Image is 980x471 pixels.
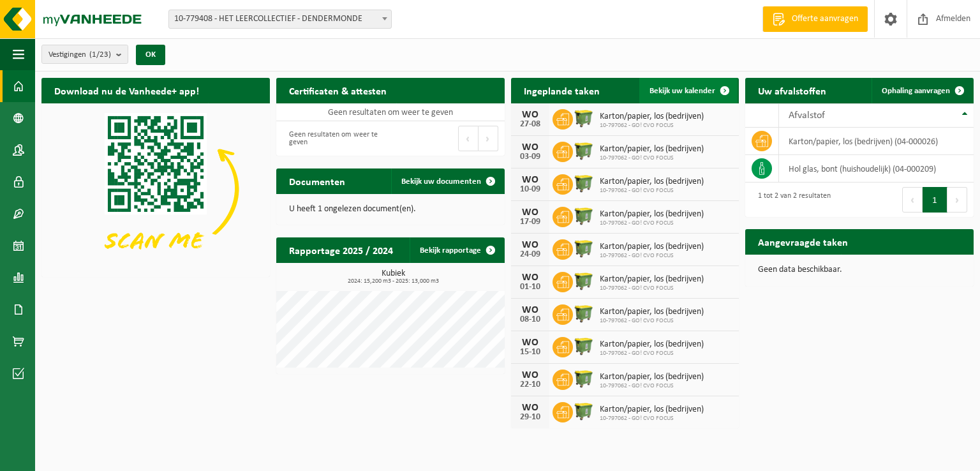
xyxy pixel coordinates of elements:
span: 10-779408 - HET LEERCOLLECTIEF - DENDERMONDE [169,10,391,28]
button: Previous [458,126,479,151]
img: WB-1100-HPE-GN-50 [573,107,595,129]
span: Karton/papier, los (bedrijven) [600,405,704,415]
span: Karton/papier, los (bedrijven) [600,209,704,220]
h3: Kubiek [283,269,505,285]
h2: Aangevraagde taken [745,229,861,254]
span: Karton/papier, los (bedrijven) [600,242,704,252]
div: 17-09 [517,218,543,227]
img: WB-1100-HPE-GN-50 [573,303,595,324]
div: WO [517,175,543,185]
button: 1 [923,187,947,213]
p: U heeft 1 ongelezen document(en). [289,205,492,214]
div: WO [517,370,543,380]
img: Download de VHEPlus App [41,103,270,274]
span: Karton/papier, los (bedrijven) [600,274,704,285]
button: OK [136,45,165,65]
div: WO [517,338,543,348]
button: Vestigingen(1/23) [41,45,128,64]
span: Vestigingen [48,45,111,64]
span: Karton/papier, los (bedrijven) [600,144,704,154]
img: WB-1100-HPE-GN-50 [573,270,595,292]
div: 22-10 [517,380,543,389]
div: WO [517,142,543,153]
td: Geen resultaten om weer te geven [276,103,505,121]
div: 01-10 [517,283,543,292]
img: WB-1100-HPE-GN-50 [573,400,595,422]
a: Bekijk uw documenten [391,168,503,194]
div: 1 tot 2 van 2 resultaten [752,186,831,214]
button: Next [479,126,498,151]
h2: Documenten [276,168,358,193]
div: WO [517,273,543,283]
img: WB-1100-HPE-GN-50 [573,335,595,357]
span: Bekijk uw kalender [650,87,715,95]
span: 10-797062 - GO! CVO FOCUS [600,382,704,390]
span: Karton/papier, los (bedrijven) [600,112,704,122]
span: Karton/papier, los (bedrijven) [600,307,704,317]
span: 10-797062 - GO! CVO FOCUS [600,415,704,422]
img: WB-1100-HPE-GN-50 [573,237,595,259]
span: Bekijk uw documenten [401,177,481,186]
span: Ophaling aanvragen [882,87,950,95]
h2: Uw afvalstoffen [745,78,839,103]
div: WO [517,110,543,120]
div: Geen resultaten om weer te geven [283,124,384,153]
span: 2024: 15,200 m3 - 2025: 13,000 m3 [283,278,505,285]
div: 24-09 [517,250,543,259]
span: Karton/papier, los (bedrijven) [600,372,704,382]
a: Bekijk rapportage [410,237,503,263]
span: Karton/papier, los (bedrijven) [600,340,704,350]
a: Bekijk uw kalender [639,78,738,103]
span: 10-797062 - GO! CVO FOCUS [600,220,704,227]
h2: Download nu de Vanheede+ app! [41,78,212,103]
div: 08-10 [517,315,543,324]
td: hol glas, bont (huishoudelijk) (04-000209) [779,155,974,183]
span: Karton/papier, los (bedrijven) [600,177,704,187]
h2: Rapportage 2025 / 2024 [276,237,406,262]
div: WO [517,240,543,250]
img: WB-1100-HPE-GN-50 [573,368,595,389]
span: 10-797062 - GO! CVO FOCUS [600,122,704,130]
div: 27-08 [517,120,543,129]
span: Offerte aanvragen [789,13,861,26]
span: 10-797062 - GO! CVO FOCUS [600,252,704,260]
td: karton/papier, los (bedrijven) (04-000026) [779,128,974,155]
span: 10-797062 - GO! CVO FOCUS [600,350,704,357]
h2: Ingeplande taken [511,78,612,103]
span: 10-797062 - GO! CVO FOCUS [600,285,704,292]
div: WO [517,403,543,413]
div: 15-10 [517,348,543,357]
img: WB-1100-HPE-GN-50 [573,172,595,194]
h2: Certificaten & attesten [276,78,399,103]
span: Afvalstof [789,110,825,121]
count: (1/23) [89,50,111,59]
span: 10-779408 - HET LEERCOLLECTIEF - DENDERMONDE [168,10,392,29]
p: Geen data beschikbaar. [758,265,961,274]
div: WO [517,207,543,218]
img: WB-1100-HPE-GN-50 [573,205,595,227]
div: 10-09 [517,185,543,194]
button: Next [947,187,967,213]
img: WB-1100-HPE-GN-50 [573,140,595,161]
div: WO [517,305,543,315]
span: 10-797062 - GO! CVO FOCUS [600,187,704,195]
div: 03-09 [517,153,543,161]
a: Offerte aanvragen [762,6,868,32]
span: 10-797062 - GO! CVO FOCUS [600,317,704,325]
div: 29-10 [517,413,543,422]
button: Previous [902,187,923,213]
span: 10-797062 - GO! CVO FOCUS [600,154,704,162]
a: Ophaling aanvragen [872,78,972,103]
